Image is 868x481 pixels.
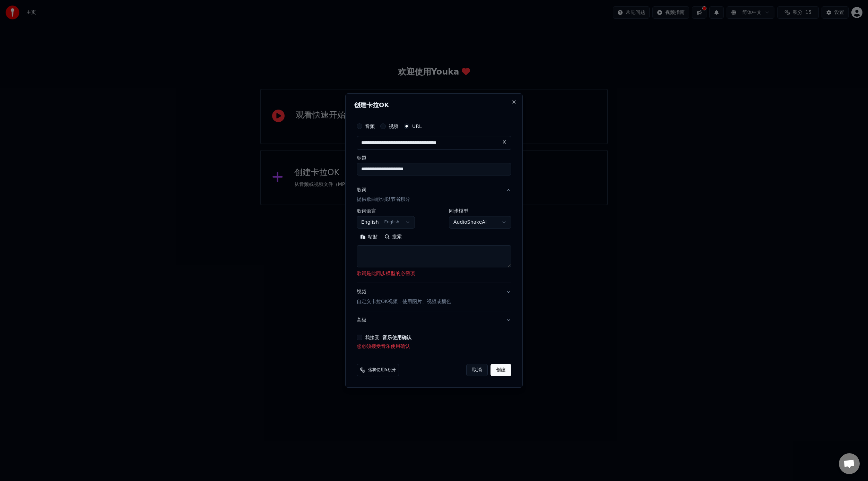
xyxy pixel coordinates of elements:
button: 视频自定义卡拉OK视频：使用图片、视频或颜色 [357,283,511,311]
button: 歌词提供歌曲歌词以节省积分 [357,181,511,209]
h2: 创建卡拉OK [354,102,514,108]
p: 歌词是此同步模型的必需项 [357,270,511,277]
label: 音频 [365,124,375,129]
label: 歌词语言 [357,209,415,214]
p: 您必须接受音乐使用确认 [357,343,511,350]
label: 视频 [389,124,398,129]
div: 歌词 [357,187,366,194]
button: 粘贴 [357,232,381,243]
label: URL [412,124,422,129]
span: 这将使用5积分 [368,367,396,373]
div: 歌词提供歌曲歌词以节省积分 [357,209,511,283]
button: 搜索 [381,232,405,243]
button: 我接受 [382,335,411,340]
button: 取消 [466,364,488,376]
label: 标题 [357,155,511,160]
p: 自定义卡拉OK视频：使用图片、视频或颜色 [357,298,451,305]
button: 高级 [357,311,511,329]
label: 我接受 [365,335,411,340]
button: 创建 [491,364,511,376]
p: 提供歌曲歌词以节省积分 [357,196,410,203]
div: 视频 [357,289,451,306]
label: 同步模型 [449,209,511,214]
